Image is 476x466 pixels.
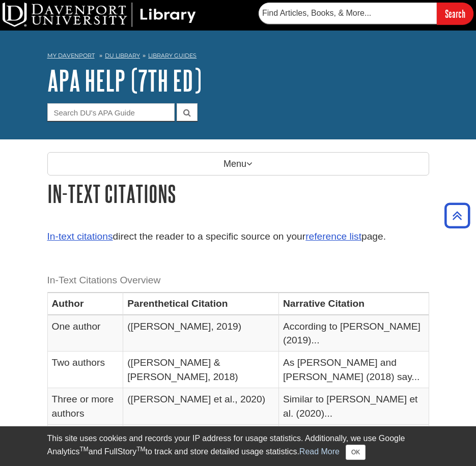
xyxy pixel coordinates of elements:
button: Close [346,445,366,460]
td: As [PERSON_NAME] and [PERSON_NAME] (2018) say... [279,352,429,388]
td: Similar to [PERSON_NAME] et al. (2020)... [279,388,429,425]
a: reference list [305,231,361,242]
p: direct the reader to a specific source on your page. [47,229,429,244]
input: Search DU's APA Guide [47,103,175,121]
td: According to [PERSON_NAME] (2019)... [279,315,429,352]
sup: TM [80,446,89,453]
p: Menu [47,152,429,176]
td: ([PERSON_NAME] & [PERSON_NAME], 2018) [123,352,279,388]
sup: TM [136,446,145,453]
a: My Davenport [47,51,95,60]
th: Author [47,293,123,315]
a: DU Library [105,52,140,59]
td: Three or more authors [47,388,123,425]
input: Search [437,3,473,24]
a: In-text citations [47,231,113,242]
td: One author [47,315,123,352]
input: Find Articles, Books, & More... [259,3,437,24]
a: Library Guides [148,52,197,59]
td: Two authors [47,352,123,388]
th: Parenthetical Citation [123,293,279,315]
h1: In-Text Citations [47,181,429,207]
a: Read More [299,447,340,456]
a: APA Help (7th Ed) [47,65,202,96]
th: Narrative Citation [279,293,429,315]
nav: breadcrumb [47,49,429,65]
td: ([PERSON_NAME], 2019) [123,315,279,352]
div: This site uses cookies and records your IP address for usage statistics. Additionally, we use Goo... [47,432,429,460]
a: Back to Top [441,209,473,222]
td: ([PERSON_NAME] et al., 2020) [123,388,279,425]
form: Searches DU Library's articles, books, and more [259,3,473,24]
caption: In-Text Citations Overview [47,269,429,292]
img: DU Library [3,3,196,27]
